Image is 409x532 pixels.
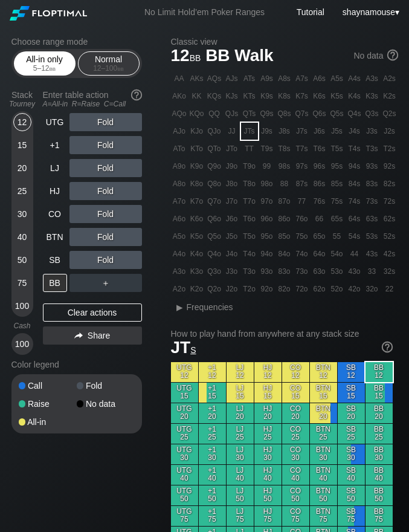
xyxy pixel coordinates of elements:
div: 74s [346,193,363,210]
div: ▾ [340,5,401,19]
div: Fold [69,159,142,177]
div: No data [353,51,398,62]
div: Clear actions [43,303,142,322]
div: A9s [259,70,275,87]
div: 64s [346,210,363,227]
div: 62s [381,210,398,227]
div: CO 75 [282,506,309,526]
div: 99 [259,158,275,175]
div: Stack [7,85,38,113]
div: Q5s [329,105,346,122]
div: 87s [294,175,311,192]
div: +1 12 [199,362,226,382]
div: CO 50 [282,485,309,505]
div: +1 50 [199,485,226,505]
div: HJ 15 [254,383,282,403]
div: LJ 20 [227,403,254,423]
div: QJs [224,105,240,122]
div: AQs [206,70,223,87]
div: +1 15 [199,383,226,403]
div: BB 12 [366,362,393,382]
div: 100 [13,297,31,315]
div: 52s [381,228,398,245]
div: T5s [329,140,346,157]
div: 33 [364,263,381,280]
h2: Classic view [171,37,398,47]
div: Raise [19,400,77,408]
div: Q2s [381,105,398,122]
div: 42s [381,245,398,262]
div: 74o [294,245,311,262]
div: HJ 75 [254,506,282,526]
div: Fold [69,228,142,246]
div: CO 30 [282,444,309,464]
div: 98s [276,158,293,175]
div: J7s [294,123,311,140]
div: T8o [241,175,258,192]
div: ＋ [69,274,142,292]
span: bb [190,50,201,63]
div: +1 40 [199,465,226,485]
div: LJ 30 [227,444,254,464]
div: J8s [276,123,293,140]
div: Fold [69,113,142,131]
div: AQo [171,105,188,122]
div: BB 75 [366,506,393,526]
div: 75o [294,228,311,245]
div: A3s [364,70,381,87]
div: SB 12 [338,362,365,382]
div: Q8o [206,175,223,192]
div: UTG 30 [171,444,198,464]
div: 63s [364,210,381,227]
div: J3s [364,123,381,140]
div: A6o [171,210,188,227]
div: T2s [381,140,398,157]
div: T2o [241,281,258,297]
div: All-in only [17,52,72,75]
div: BTN 40 [310,465,337,485]
div: A3o [171,263,188,280]
div: BTN 25 [310,424,337,444]
div: SB 50 [338,485,365,505]
div: K6s [311,88,328,105]
div: A7s [294,70,311,87]
div: BTN 20 [310,403,337,423]
div: 53s [364,228,381,245]
div: LJ 25 [227,424,254,444]
div: T5o [241,228,258,245]
div: HJ 12 [254,362,282,382]
div: K5s [329,88,346,105]
div: 84s [346,175,363,192]
div: Q6s [311,105,328,122]
div: Fold [77,381,135,390]
span: JT [171,338,196,357]
div: 53o [329,263,346,280]
div: LJ 75 [227,506,254,526]
div: Q8s [276,105,293,122]
div: CO 15 [282,383,309,403]
div: BB 50 [366,485,393,505]
div: CO 12 [282,362,309,382]
div: CO 25 [282,424,309,444]
div: 93s [364,158,381,175]
div: 83o [276,263,293,280]
img: Floptimal logo [10,6,87,21]
div: Color legend [11,355,142,374]
span: s [190,342,196,355]
div: ▸ [172,300,188,314]
div: 96s [311,158,328,175]
div: Q3s [364,105,381,122]
div: 65o [311,228,328,245]
div: SB 25 [338,424,365,444]
div: 76s [311,193,328,210]
div: LJ 40 [227,465,254,485]
div: 5 – 12 [19,64,70,73]
div: K4o [188,245,205,262]
div: AJo [171,123,188,140]
div: KK [188,88,205,105]
div: AKs [188,70,205,87]
div: +1 25 [199,424,226,444]
span: BB Walk [204,47,275,66]
div: 95s [329,158,346,175]
div: HJ 40 [254,465,282,485]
